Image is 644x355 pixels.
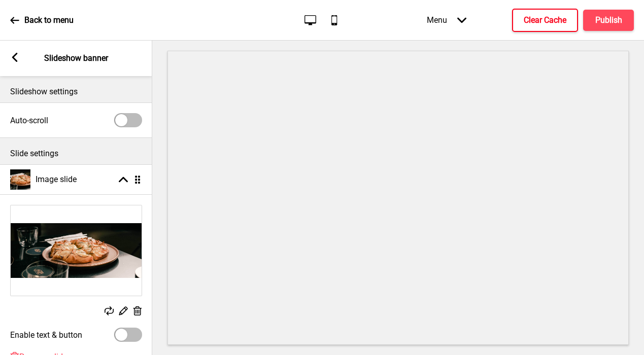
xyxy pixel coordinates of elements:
h4: Clear Cache [524,15,566,26]
div: Menu [417,5,477,35]
p: Slideshow settings [10,86,142,97]
a: Back to menu [10,7,74,34]
label: Auto-scroll [10,116,48,125]
label: Enable text & button [10,330,82,340]
h4: Publish [595,15,622,26]
button: Clear Cache [512,9,578,32]
p: Slideshow banner [44,53,108,64]
p: Back to menu [24,15,74,26]
p: Slide settings [10,148,142,159]
button: Publish [583,10,634,31]
img: Image [11,205,142,296]
h4: Image slide [36,174,77,185]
